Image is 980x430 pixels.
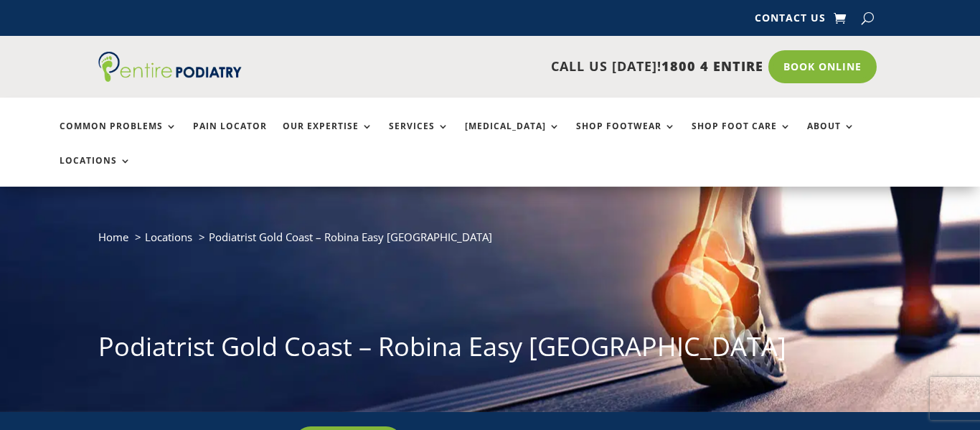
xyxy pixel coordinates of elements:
[389,121,449,152] a: Services
[60,121,177,152] a: Common Problems
[60,156,131,187] a: Locations
[98,228,882,257] nav: breadcrumb
[98,70,242,85] a: Entire Podiatry
[465,121,560,152] a: [MEDICAL_DATA]
[576,121,676,152] a: Shop Footwear
[692,121,791,152] a: Shop Foot Care
[209,230,492,244] span: Podiatrist Gold Coast – Robina Easy [GEOGRAPHIC_DATA]
[807,121,855,152] a: About
[661,57,763,75] span: 1800 4 ENTIRE
[283,121,373,152] a: Our Expertise
[98,230,128,244] a: Home
[145,230,192,244] a: Locations
[276,57,763,76] p: CALL US [DATE]!
[98,329,882,372] h1: Podiatrist Gold Coast – Robina Easy [GEOGRAPHIC_DATA]
[98,52,242,82] img: logo (1)
[755,13,826,29] a: Contact Us
[193,121,267,152] a: Pain Locator
[768,50,877,83] a: Book Online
